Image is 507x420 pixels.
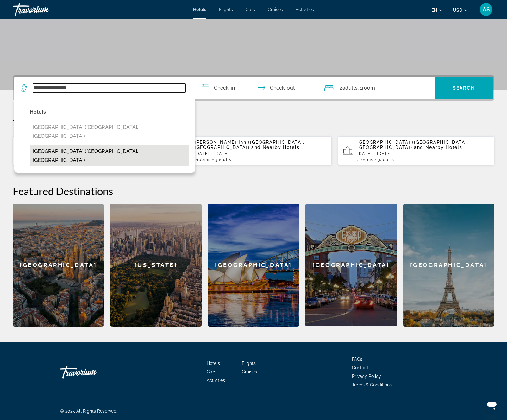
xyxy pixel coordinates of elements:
[218,157,232,162] span: Adults
[478,3,494,16] button: User Menu
[208,204,299,327] a: [GEOGRAPHIC_DATA]
[453,5,468,15] button: Change currency
[357,157,373,162] span: 2
[352,382,392,387] a: Terms & Conditions
[195,157,211,162] span: 2
[30,145,189,166] button: [GEOGRAPHIC_DATA] ([GEOGRAPHIC_DATA], [GEOGRAPHIC_DATA])
[435,77,493,99] button: Search
[268,7,283,12] a: Cruises
[352,374,381,379] a: Privacy Policy
[251,145,300,150] span: and Nearby Hotels
[207,378,225,383] a: Activities
[207,361,220,366] a: Hotels
[13,136,169,166] button: [PERSON_NAME] Inn ([GEOGRAPHIC_DATA], [GEOGRAPHIC_DATA]) and Nearby Hotels[DATE] - [DATE]1Room1Adult
[296,7,314,12] a: Activities
[60,363,123,382] a: Travorium
[14,77,493,99] div: Search widget
[357,140,468,150] span: [GEOGRAPHIC_DATA] ([GEOGRAPHIC_DATA], [GEOGRAPHIC_DATA])
[362,85,375,91] span: Room
[195,77,318,99] button: Check in and out dates
[197,157,211,162] span: rooms
[483,6,490,13] span: AS
[357,151,489,156] p: [DATE] - [DATE]
[13,204,104,327] a: [GEOGRAPHIC_DATA]
[318,77,435,99] button: Travelers: 2 adults, 0 children
[195,140,304,150] span: [PERSON_NAME] Inn ([GEOGRAPHIC_DATA], [GEOGRAPHIC_DATA])
[431,5,443,15] button: Change language
[110,204,201,327] a: [US_STATE]
[358,84,375,92] span: , 1
[360,157,373,162] span: rooms
[340,84,358,92] span: 2
[13,185,494,197] h2: Featured Destinations
[482,395,502,415] iframe: Кнопка запуска окна обмена сообщениями
[431,8,437,13] span: en
[219,7,233,12] a: Flights
[195,151,327,156] p: [DATE] - [DATE]
[30,121,189,142] button: [GEOGRAPHIC_DATA] ([GEOGRAPHIC_DATA], [GEOGRAPHIC_DATA])
[13,1,76,18] a: Travorium
[246,7,255,12] a: Cars
[414,145,462,150] span: and Nearby Hotels
[403,204,494,327] a: [GEOGRAPHIC_DATA]
[242,369,257,374] a: Cruises
[342,85,358,91] span: Adults
[453,8,462,13] span: USD
[193,7,206,12] a: Hotels
[338,136,494,166] button: [GEOGRAPHIC_DATA] ([GEOGRAPHIC_DATA], [GEOGRAPHIC_DATA]) and Nearby Hotels[DATE] - [DATE]2rooms3A...
[175,136,332,166] button: [PERSON_NAME] Inn ([GEOGRAPHIC_DATA], [GEOGRAPHIC_DATA]) and Nearby Hotels[DATE] - [DATE]2rooms3A...
[352,357,362,362] a: FAQs
[13,117,494,130] p: Your Recent Searches
[453,86,474,91] span: Search
[215,157,232,162] span: 3
[30,108,189,117] p: Hotels
[242,361,256,366] a: Flights
[60,409,117,414] span: © 2025 All Rights Reserved.
[207,369,216,374] a: Cars
[378,157,394,162] span: 3
[380,157,394,162] span: Adults
[352,365,368,370] a: Contact
[305,204,397,327] a: [GEOGRAPHIC_DATA]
